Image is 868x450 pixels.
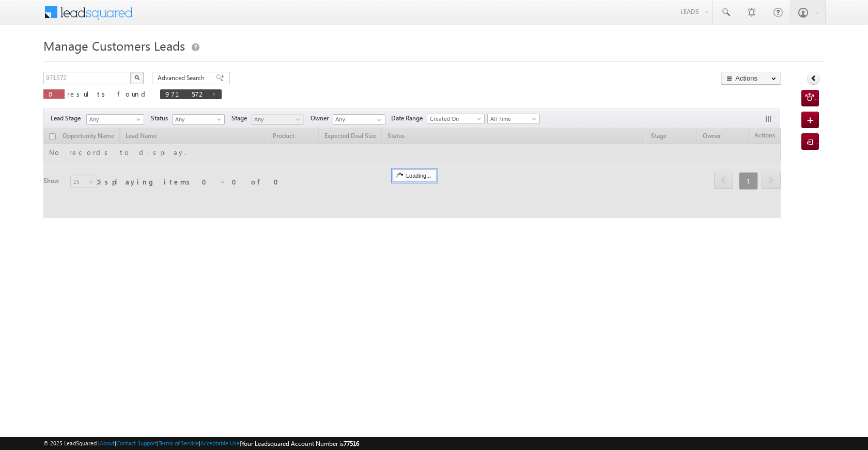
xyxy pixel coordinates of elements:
[427,114,481,123] span: Created On
[165,89,206,98] span: 971572
[200,440,240,446] a: Acceptable Use
[231,114,251,123] span: Stage
[721,72,781,85] button: Actions
[391,114,427,123] span: Date Range
[344,440,359,447] span: 77516
[172,114,225,125] a: Any
[49,89,59,98] span: 0
[134,75,139,80] img: Search
[86,114,144,125] a: Any
[488,114,537,123] span: All Time
[311,114,333,123] span: Owner
[251,114,304,125] a: Any
[252,115,301,124] span: Any
[43,439,359,448] span: © 2025 LeadSquared | | | | |
[67,89,149,98] span: results found
[43,37,185,54] span: Manage Customers Leads
[116,440,157,446] a: Contact Support
[87,115,141,124] span: Any
[51,114,85,123] span: Lead Stage
[427,114,485,124] a: Created On
[151,114,172,123] span: Status
[158,73,208,83] span: Advanced Search
[173,115,222,124] span: Any
[393,169,437,182] div: Loading...
[371,115,384,125] a: Show All Items
[487,114,540,124] a: All Time
[241,440,359,447] span: Your Leadsquared Account Number is
[333,114,385,125] input: Type to Search
[100,440,115,446] a: About
[159,440,199,446] a: Terms of Service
